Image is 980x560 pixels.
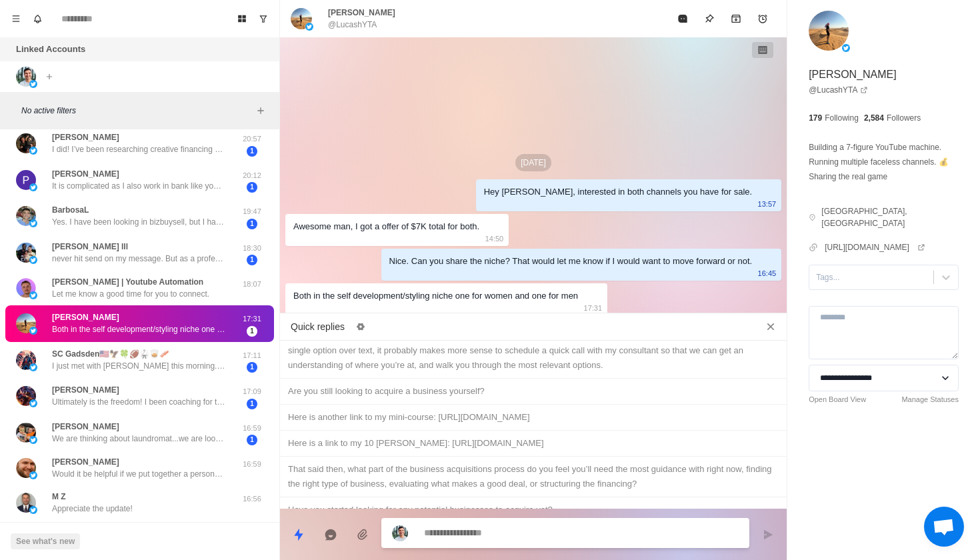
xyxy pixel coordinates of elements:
[235,423,269,434] p: 16:59
[758,197,777,211] p: 13:57
[235,313,269,325] p: 17:31
[16,67,36,87] img: picture
[317,521,344,548] button: Reply with AI
[52,143,225,155] p: I did! I’ve been researching creative financing and looking at different scenarios
[52,323,225,335] p: Both in the self development/styling niche one for women and one for men
[247,255,257,265] span: 1
[760,316,781,337] button: Close quick replies
[247,182,257,193] span: 1
[247,399,257,409] span: 1
[293,289,578,303] div: Both in the self development/styling niche one for women and one for men
[809,140,959,184] p: Building a 7-figure YouTube machine. Running multiple faceless channels. 💰Sharing the real game
[52,168,119,180] p: [PERSON_NAME]
[52,384,119,396] p: [PERSON_NAME]
[52,396,225,408] p: Ultimately is the freedom! I been coaching for the last 10 years and walked away due to not havin...
[901,394,959,405] a: Manage Statuses
[305,23,313,31] img: picture
[235,170,269,181] p: 20:12
[328,19,377,31] p: @LucashYTA
[52,253,225,265] p: never hit send on my message. But as a professional athlete we have rigorous schedules and don't ...
[16,350,36,370] img: picture
[27,8,48,29] button: Notifications
[52,360,225,372] p: I just met with [PERSON_NAME] this morning. We have a follow-up call [DATE] afternoon.
[235,279,269,290] p: 18:07
[16,458,36,478] img: picture
[235,493,269,505] p: 16:56
[52,421,119,433] p: [PERSON_NAME]
[29,506,37,514] img: picture
[758,266,777,281] p: 16:45
[5,8,27,29] button: Menu
[52,288,209,300] p: Let me know a good time for you to connect.
[52,131,119,143] p: [PERSON_NAME]
[350,316,371,337] button: Edit quick replies
[809,84,868,96] a: @LucashYTA
[52,468,225,480] p: Would it be helpful if we put together a personalized game plan for finding and approaching off-m...
[288,462,779,491] div: That said then, what part of the business acquisitions process do you feel you’ll need the most g...
[749,5,776,32] button: Add reminder
[809,394,866,405] a: Open Board View
[29,147,37,155] img: picture
[52,276,203,288] p: [PERSON_NAME] | Youtube Automation
[231,8,253,29] button: Board View
[29,291,37,299] img: picture
[485,231,504,246] p: 14:50
[809,67,897,83] p: [PERSON_NAME]
[11,533,80,549] button: See what's new
[41,69,57,85] button: Add account
[29,436,37,444] img: picture
[16,278,36,298] img: picture
[328,7,395,19] p: [PERSON_NAME]
[349,521,376,548] button: Add media
[247,326,257,337] span: 1
[16,386,36,406] img: picture
[291,320,345,334] p: Quick replies
[696,5,723,32] button: Pin
[235,133,269,145] p: 20:57
[887,112,921,124] p: Followers
[29,183,37,191] img: picture
[291,8,312,29] img: picture
[29,471,37,479] img: picture
[235,206,269,217] p: 19:47
[16,423,36,443] img: picture
[52,180,225,192] p: It is complicated as I also work in bank like you - North Trust Chicago and the compliance even d...
[29,363,37,371] img: picture
[247,435,257,445] span: 1
[16,206,36,226] img: picture
[235,459,269,470] p: 16:59
[235,243,269,254] p: 18:30
[723,5,749,32] button: Archive
[52,433,225,445] p: We are thinking about laundromat...we are looking for good locations but I guess it will be long ...
[293,219,479,234] div: Awesome man, I got a offer of $7K total for both.
[16,313,36,333] img: picture
[515,154,551,171] p: [DATE]
[288,329,779,373] div: Everything we do is customized because ultimately everyone is looking for different things. So ra...
[16,43,85,56] p: Linked Accounts
[821,205,959,229] p: [GEOGRAPHIC_DATA], [GEOGRAPHIC_DATA]
[52,491,66,503] p: M Z
[842,44,850,52] img: picture
[21,105,253,117] p: No active filters
[52,456,119,468] p: [PERSON_NAME]
[16,493,36,513] img: picture
[247,219,257,229] span: 1
[924,507,964,547] div: Open chat
[825,112,859,124] p: Following
[16,170,36,190] img: picture
[16,243,36,263] img: picture
[288,436,779,451] div: Here is a link to my 10 [PERSON_NAME]: [URL][DOMAIN_NAME]
[29,327,37,335] img: picture
[235,386,269,397] p: 17:09
[253,8,274,29] button: Show unread conversations
[825,241,925,253] a: [URL][DOMAIN_NAME]
[52,503,133,515] p: Appreciate the update!
[288,503,779,517] div: Have you started looking for any potential businesses to acquire yet?
[52,348,169,360] p: SC Gadsden🇺🇸🦅🍀🏈🥋🥃🥓
[253,103,269,119] button: Add filters
[52,241,128,253] p: [PERSON_NAME] lll
[392,525,408,541] img: picture
[52,216,225,228] p: Yes. I have been looking in bizbuysell, but I have noticed most won't get back to me. They don't ...
[755,521,781,548] button: Send message
[389,254,753,269] div: Nice. Can you share the niche? That would let me know if I would want to move forward or not.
